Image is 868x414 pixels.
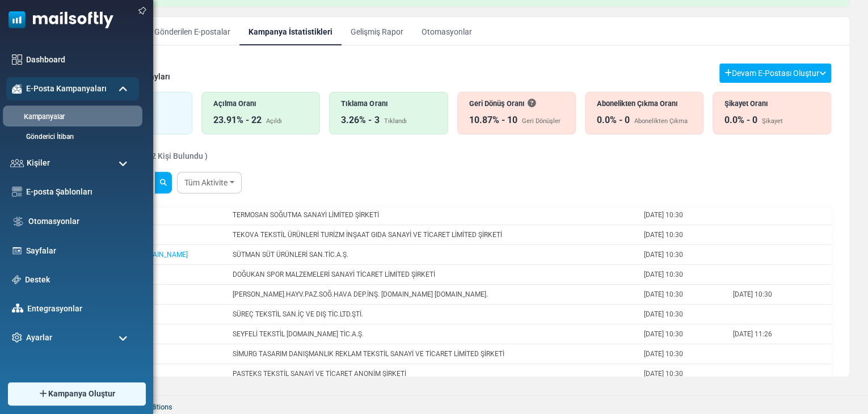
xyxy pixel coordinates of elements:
img: workflow.svg [12,215,24,228]
span: E-Posta Kampanyaları [26,83,107,95]
img: email-templates-icon.svg [12,187,22,197]
div: 0.0% - 0 [597,113,630,127]
td: [DATE] 10:30 [638,285,727,305]
a: Dashboard [26,54,133,66]
td: TEKOVA TEKSTİL ÜRÜNLERİ TURİZM İNŞAAT GIDA SANAYİ VE TİCARET LİMİTED ŞİRKETİ [227,225,638,245]
div: Şikayet [762,117,783,126]
a: Gelişmiş Rapor [342,17,412,45]
td: [PERSON_NAME].HAYV.PAZ.SOĞ.HAVA DEP.İNŞ. [DOMAIN_NAME] [DOMAIN_NAME]. [227,285,638,305]
td: SÜTMAN SÜT ÜRÜNLERİ SAN.TİC.A.Ş. [227,245,638,265]
img: landing_pages.svg [12,246,22,256]
a: Gönderici İtibarı [6,132,136,142]
td: [DATE] 10:30 [638,344,727,364]
a: Sayfalar [26,245,133,257]
span: Ayarlar [26,332,52,344]
td: [DATE] 10:30 [638,245,727,265]
a: Otomasyonlar [412,17,481,45]
a: E-posta Şablonları [26,186,133,198]
img: campaigns-icon-active.png [12,84,22,94]
td: [DATE] 10:30 [638,364,727,384]
img: support-icon.svg [12,275,21,284]
div: 3.26% - 3 [341,113,379,127]
div: 23.91% - 22 [213,113,262,127]
td: PASTEKS TEKSTİL SANAYİ VE TİCARET ANONİM ŞİRKETİ [227,364,638,384]
a: Entegrasyonlar [27,303,133,315]
div: Şikayet Oranı [724,98,819,109]
a: Kampanya İstatistikleri [239,17,342,45]
button: Devam E-Postası Oluştur [719,64,831,83]
td: DOĞUKAN SPOR MALZEMELERİ SANAYİ TİCARET LİMİTED ŞİRKETİ [227,265,638,285]
a: Kampanyalar [3,112,139,122]
div: Tıklandı [384,117,406,126]
td: [DATE] 11:26 [727,324,799,344]
td: [DATE] 10:30 [727,285,799,305]
img: dashboard-icon.svg [12,54,22,65]
div: Tıklama Oranı [341,98,436,109]
td: [DATE] 10:30 [638,305,727,324]
td: TERMOSAN SOĞUTMA SANAYİ LİMİTED ŞİRKETİ [227,205,638,225]
td: SÜREÇ TEKSTİL SAN.İÇ VE DIŞ TİC.LTD.ŞTİ. [227,305,638,324]
a: Gönderilen E-postalar [145,17,239,45]
a: Destek [25,274,133,286]
div: Abonelikten Çıkma Oranı [597,98,692,109]
div: Abonelikten Çıkma [634,117,688,126]
a: Tüm Aktivite [177,172,242,193]
div: Geri Dönüş Oranı [469,98,564,109]
div: 0.0% - 0 [724,113,757,127]
div: 10.87% - 10 [469,113,517,127]
td: SİMURG TASARIM DANIŞMANLIK REKLAM TEKSTİL SANAYİ VE TİCARET LİMİTED ŞİRKETİ [227,344,638,364]
span: Kampanya Oluştur [48,388,115,400]
td: [DATE] 10:30 [638,225,727,245]
span: Kişiler [27,157,50,169]
div: Açıldı [266,117,282,126]
td: [DATE] 10:30 [638,265,727,285]
td: [DATE] 10:30 [638,205,727,225]
a: Otomasyonlar [28,216,133,227]
i: Bir e-posta alıcısına ulaşamadığında geri döner. Bu, dolu bir gelen kutusu nedeniyle geçici olara... [528,99,536,107]
div: Açılma Oranı [213,98,308,109]
td: SEYFELİ TEKSTİL [DOMAIN_NAME] TİC.A.Ş. [227,324,638,344]
div: Geri Dönüşler [522,117,561,126]
td: [DATE] 10:30 [638,324,727,344]
img: settings-icon.svg [12,332,22,343]
img: contacts-icon.svg [10,159,24,167]
span: ( 92 Kişi Bulundu ) [142,151,208,160]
